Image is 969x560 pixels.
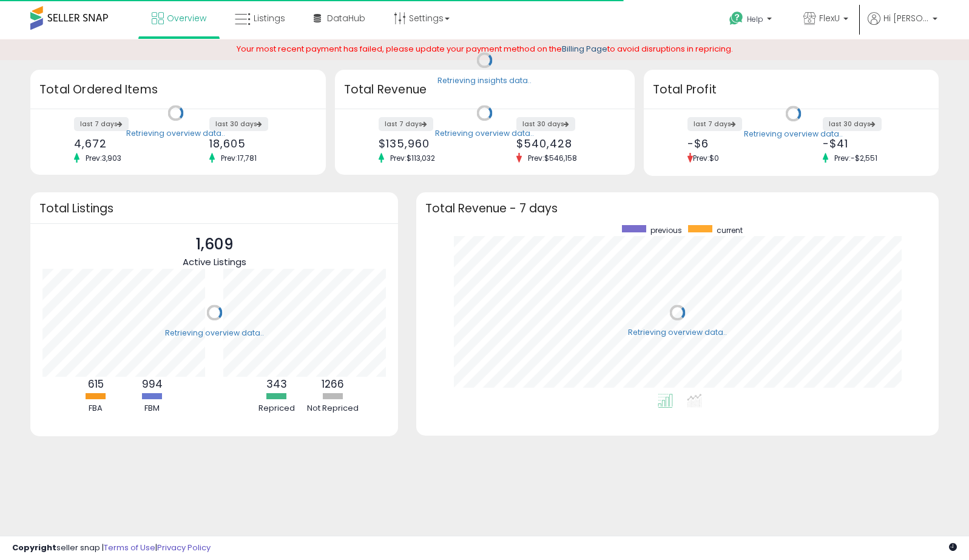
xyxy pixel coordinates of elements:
[720,2,784,39] a: Help
[628,328,727,339] div: Retrieving overview data..
[562,43,607,55] a: Billing Page
[819,12,840,24] span: FlexU
[104,542,155,553] a: Terms of Use
[12,542,211,554] div: seller snap | |
[12,542,56,553] strong: Copyright
[729,11,744,26] i: Get Help
[747,14,763,24] span: Help
[157,542,211,553] a: Privacy Policy
[868,12,937,39] a: Hi [PERSON_NAME]
[744,129,843,140] div: Retrieving overview data..
[167,12,206,24] span: Overview
[165,328,264,339] div: Retrieving overview data..
[254,12,285,24] span: Listings
[327,12,365,24] span: DataHub
[435,128,534,139] div: Retrieving overview data..
[126,128,225,139] div: Retrieving overview data..
[237,43,733,55] span: Your most recent payment has failed, please update your payment method on the to avoid disruption...
[883,12,929,24] span: Hi [PERSON_NAME]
